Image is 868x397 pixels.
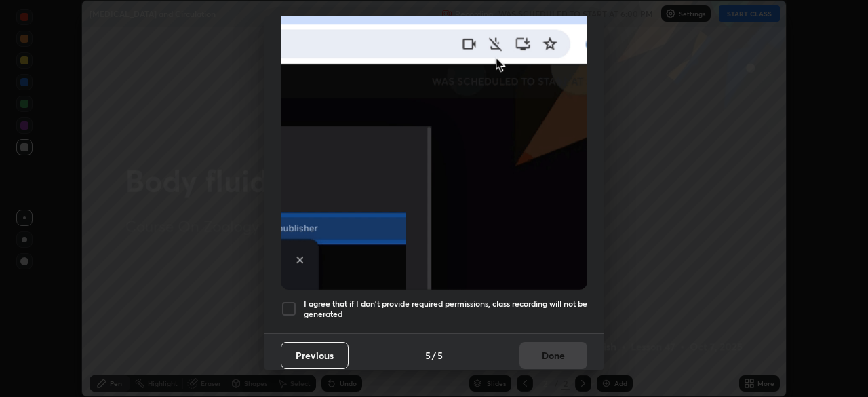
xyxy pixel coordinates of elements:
[304,299,587,320] h5: I agree that if I don't provide required permissions, class recording will not be generated
[281,342,349,369] button: Previous
[425,348,431,362] h4: 5
[437,348,443,362] h4: 5
[432,348,436,362] h4: /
